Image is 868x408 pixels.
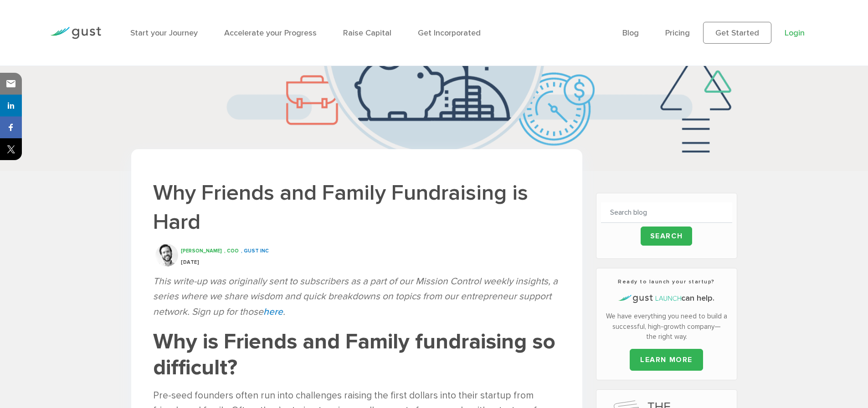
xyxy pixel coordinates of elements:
a: Login [785,28,805,38]
a: LEARN MORE [630,349,703,371]
h4: can help. [601,292,732,304]
a: Accelerate your Progress [224,28,317,38]
a: Raise Capital [343,28,391,38]
em: This write-up was originally sent to subscribers as a part of our Mission Control weekly insights... [153,276,558,317]
span: , COO [224,248,239,254]
a: Blog [622,28,639,38]
a: Start your Journey [130,28,198,38]
span: [DATE] [181,259,199,265]
h1: Why is Friends and Family fundraising so difficult? [153,329,560,381]
a: Get Started [703,22,771,44]
img: Gust Logo [50,27,101,39]
p: We have everything you need to build a successful, high-growth company—the right way. [601,311,732,342]
h3: Ready to launch your startup? [601,277,732,286]
input: Search blog [601,202,732,223]
span: [PERSON_NAME] [181,248,222,254]
a: here [263,306,283,317]
input: Search [641,227,693,246]
img: Ryan Nash [155,244,178,267]
h1: Why Friends and Family Fundraising is Hard [153,178,560,237]
span: , Gust INC [241,248,269,254]
a: Pricing [665,28,690,38]
a: Get Incorporated [418,28,481,38]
